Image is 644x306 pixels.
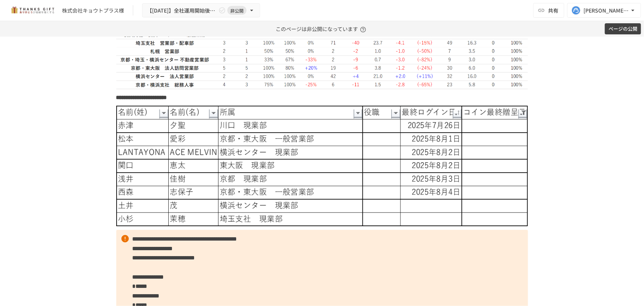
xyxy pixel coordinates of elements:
[9,4,56,16] img: mMP1OxWUAhQbsRWCurg7vIHe5HqDpP7qZo7fRoNLXQh
[147,6,217,15] span: 【[DATE]】全社運用開始後振り返りミーティング
[533,3,564,18] button: 共有
[227,7,247,14] span: 非公開
[605,23,641,35] button: ページの公開
[116,106,528,227] img: k4uGnIotJnBTvjgFoKZEhGsWE4mZReVmXvopE0z19b0
[62,7,124,14] div: 株式会社キョウトプラス様
[583,6,629,15] div: [PERSON_NAME][EMAIL_ADDRESS][DOMAIN_NAME]
[142,3,260,18] button: 【[DATE]】全社運用開始後振り返りミーティング非公開
[567,3,641,18] button: [PERSON_NAME][EMAIL_ADDRESS][DOMAIN_NAME]
[276,21,368,37] p: このページは非公開になっています
[548,6,558,14] span: 共有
